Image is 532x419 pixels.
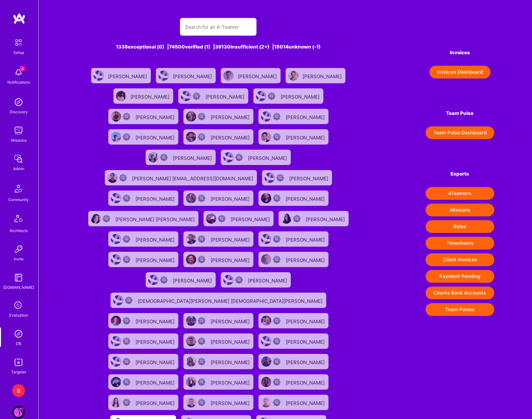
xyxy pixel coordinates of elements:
button: Client Invoices [426,253,494,266]
img: User Avatar [107,173,118,183]
h4: Invoices [426,50,494,56]
div: [PERSON_NAME] [211,378,251,386]
img: User Avatar [256,91,266,101]
img: Not Scrubbed [198,337,205,345]
div: [PERSON_NAME] [130,92,171,100]
a: User AvatarNot Scrubbed[PERSON_NAME] [256,229,331,249]
a: User AvatarNot Scrubbed[PERSON_NAME] [259,168,335,188]
a: User AvatarNot Scrubbed[PERSON_NAME] [181,331,256,351]
img: User Avatar [261,234,271,244]
a: User AvatarNot Scrubbed[PERSON_NAME] [181,351,256,372]
img: Not Scrubbed [235,276,243,284]
a: B [11,384,27,397]
div: [PERSON_NAME] [238,71,278,80]
div: Architects [10,227,28,234]
img: User Avatar [148,152,158,162]
div: [PERSON_NAME] [135,112,176,121]
a: User AvatarNot Scrubbed[PERSON_NAME] [EMAIL_ADDRESS][DOMAIN_NAME] [102,168,259,188]
div: Invite [14,256,24,262]
a: User AvatarNot Scrubbed[PERSON_NAME] [106,229,181,249]
img: User Avatar [111,377,121,387]
img: Not Scrubbed [125,296,133,304]
img: User Avatar [111,316,121,326]
a: User AvatarNot Scrubbed[PERSON_NAME] [256,331,331,351]
div: [PERSON_NAME] [135,235,176,243]
a: User AvatarNot Scrubbed[PERSON_NAME] [143,270,218,290]
img: User Avatar [223,275,234,285]
img: Not Scrubbed [273,133,281,141]
div: [PERSON_NAME] [286,112,326,121]
a: User Avatar[PERSON_NAME] [89,65,153,86]
i: icon SelectionTeam [12,300,25,312]
div: Community [8,196,29,203]
div: [PERSON_NAME] [286,378,326,386]
a: User AvatarNot Scrubbed[PERSON_NAME] [218,147,293,168]
div: Missions [11,137,27,144]
div: Targeter [11,369,26,375]
div: [PERSON_NAME] [211,398,251,407]
button: Missions [426,204,494,216]
a: User AvatarNot Scrubbed[PERSON_NAME] [176,86,251,106]
div: Discovery [10,108,28,115]
img: Not Scrubbed [268,92,275,100]
a: User AvatarNot Scrubbed[PERSON_NAME] [181,188,256,208]
img: User Avatar [186,193,196,203]
button: Invoices Dashboard [429,66,490,79]
input: Search for an A-Teamer [185,19,251,35]
img: Not Scrubbed [198,358,205,365]
img: Not Scrubbed [198,194,205,202]
div: Notifications [7,79,30,86]
button: Timesheets [426,237,494,250]
img: User Avatar [186,336,196,346]
img: Not Scrubbed [273,337,281,345]
img: User Avatar [186,111,196,122]
div: Evaluation [9,312,28,318]
a: User AvatarNot Scrubbed[PERSON_NAME] [201,208,276,229]
img: User Avatar [186,356,196,367]
a: User AvatarNot Scrubbed[PERSON_NAME] [256,249,331,270]
div: [PERSON_NAME] [PERSON_NAME] [115,214,196,223]
img: User Avatar [261,193,271,203]
img: User Avatar [186,234,196,244]
img: User Avatar [261,111,271,122]
div: [PERSON_NAME] [303,71,343,80]
a: User AvatarNot Scrubbed[DEMOGRAPHIC_DATA][PERSON_NAME] [DEMOGRAPHIC_DATA][PERSON_NAME] [108,290,329,311]
img: Not Scrubbed [123,133,130,141]
a: Invoices Dashboard [426,66,494,79]
a: User AvatarNot Scrubbed[PERSON_NAME] [218,270,293,290]
a: User Avatar[PERSON_NAME] [218,65,283,86]
img: User Avatar [186,316,196,326]
div: DB [16,340,21,347]
img: User Avatar [158,71,169,81]
a: User AvatarNot Scrubbed[PERSON_NAME] [256,127,331,147]
div: [PERSON_NAME] [281,92,321,100]
img: Not Scrubbed [273,317,281,325]
a: User AvatarNot Scrubbed[PERSON_NAME] [181,106,256,127]
img: User Avatar [111,132,121,142]
a: User Avatar[PERSON_NAME] [111,86,176,106]
img: User Avatar [288,71,298,81]
div: [PERSON_NAME] [248,276,288,284]
img: Not Scrubbed [123,378,130,386]
div: [PERSON_NAME] [135,337,176,345]
img: Not Scrubbed [273,358,281,365]
div: [PERSON_NAME] [135,133,176,141]
div: [PERSON_NAME] [286,317,326,325]
div: [PERSON_NAME] [286,337,326,345]
img: User Avatar [94,71,104,81]
a: User AvatarNot Scrubbed[PERSON_NAME] [181,392,256,413]
div: [PERSON_NAME] [211,255,251,264]
a: User AvatarNot Scrubbed[PERSON_NAME] [PERSON_NAME] [86,208,201,229]
img: Not Scrubbed [119,174,127,182]
a: User AvatarNot Scrubbed[PERSON_NAME] [251,86,326,106]
div: 1338 exceptional (0) | 74500 verified (1) | 39130 insufficient (2+) | 15014 unknown (-1) [76,43,360,50]
img: Kraken: Delivery and Migration Agentic Platform [12,406,25,419]
div: [PERSON_NAME] [286,255,326,264]
img: User Avatar [261,316,271,326]
img: User Avatar [111,234,121,244]
div: [PERSON_NAME] [286,398,326,407]
div: [PERSON_NAME] [211,194,251,202]
div: [PERSON_NAME] [248,153,288,161]
img: guide book [12,271,25,284]
img: User Avatar [186,397,196,408]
